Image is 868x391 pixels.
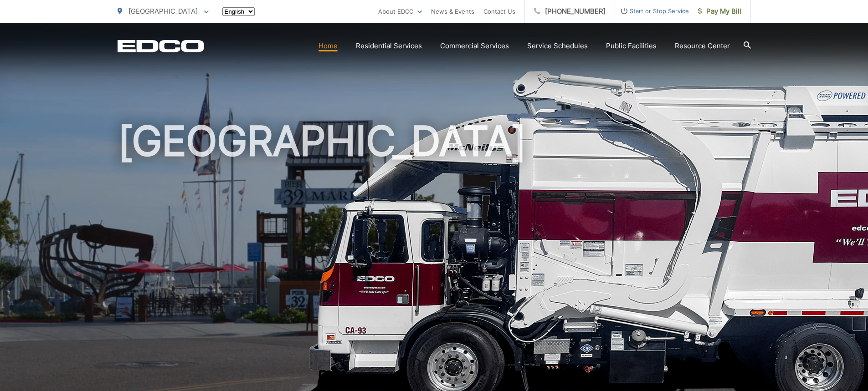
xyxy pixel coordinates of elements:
[483,6,515,17] a: Contact Us
[222,7,255,16] select: Select a language
[440,41,509,51] a: Commercial Services
[128,7,198,15] span: [GEOGRAPHIC_DATA]
[698,6,741,17] span: Pay My Bill
[431,6,474,17] a: News & Events
[318,41,338,51] a: Home
[378,6,422,17] a: About EDCO
[356,41,422,51] a: Residential Services
[118,40,204,52] a: EDCD logo. Return to the homepage.
[606,41,657,51] a: Public Facilities
[527,41,588,51] a: Service Schedules
[675,41,730,51] a: Resource Center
